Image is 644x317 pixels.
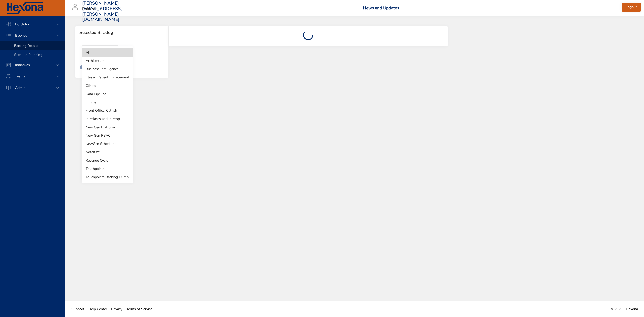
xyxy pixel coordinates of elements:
[82,98,133,106] li: Engine
[82,57,133,65] li: Architecture
[82,140,133,148] li: NewGen Scheduler
[82,73,133,82] li: Classic Patient Engagement
[82,165,133,173] li: Touchpoints
[82,148,133,156] li: NoteIQ™
[82,173,133,181] li: Touchpoints Backlog Dump
[82,123,133,131] li: New Gen Platform
[82,131,133,140] li: New Gen RBAC
[82,156,133,165] li: Revenue Cycle
[82,82,133,90] li: Clinical
[82,115,133,123] li: Interfaces and Interop
[82,65,133,73] li: Business Intelligence
[82,106,133,115] li: Front Office: Catfish
[82,90,133,98] li: Data Pipeline
[82,48,133,57] li: AI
